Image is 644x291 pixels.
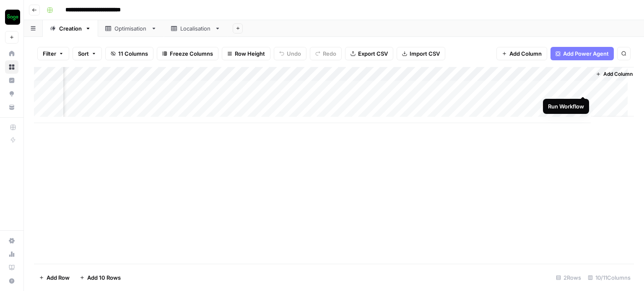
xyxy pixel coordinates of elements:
[5,274,18,288] button: Help + Support
[5,234,18,247] a: Settings
[548,102,584,111] div: Run Workflow
[34,271,75,284] button: Add Row
[397,47,445,60] button: Import CSV
[584,271,634,284] div: 10/11 Columns
[118,49,148,58] span: 11 Columns
[180,24,211,33] div: Localisation
[310,47,342,60] button: Redo
[345,47,393,60] button: Export CSV
[592,69,636,80] button: Add Column
[222,47,270,60] button: Row Height
[5,47,18,60] a: Home
[5,100,18,114] a: Your Data
[78,49,89,58] span: Sort
[164,20,228,37] a: Localisation
[5,60,18,74] a: Browse
[553,271,584,284] div: 2 Rows
[75,271,126,284] button: Add 10 Rows
[323,49,336,58] span: Redo
[157,47,218,60] button: Freeze Columns
[5,7,18,28] button: Workspace: Sage SEO
[5,74,18,87] a: Insights
[410,49,440,58] span: Import CSV
[37,47,69,60] button: Filter
[358,49,388,58] span: Export CSV
[496,47,547,60] button: Add Column
[43,49,56,58] span: Filter
[287,49,301,58] span: Undo
[235,49,265,58] span: Row Height
[5,87,18,100] a: Opportunities
[603,70,633,78] span: Add Column
[563,49,609,58] span: Add Power Agent
[114,24,148,33] div: Optimisation
[274,47,306,60] button: Undo
[105,47,153,60] button: 11 Columns
[73,47,102,60] button: Sort
[98,20,164,37] a: Optimisation
[5,261,18,274] a: Learning Hub
[509,49,542,58] span: Add Column
[87,273,121,282] span: Add 10 Rows
[43,20,98,37] a: Creation
[551,47,614,60] button: Add Power Agent
[59,24,82,33] div: Creation
[170,49,213,58] span: Freeze Columns
[47,273,70,282] span: Add Row
[5,10,20,25] img: Sage SEO Logo
[5,247,18,261] a: Usage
